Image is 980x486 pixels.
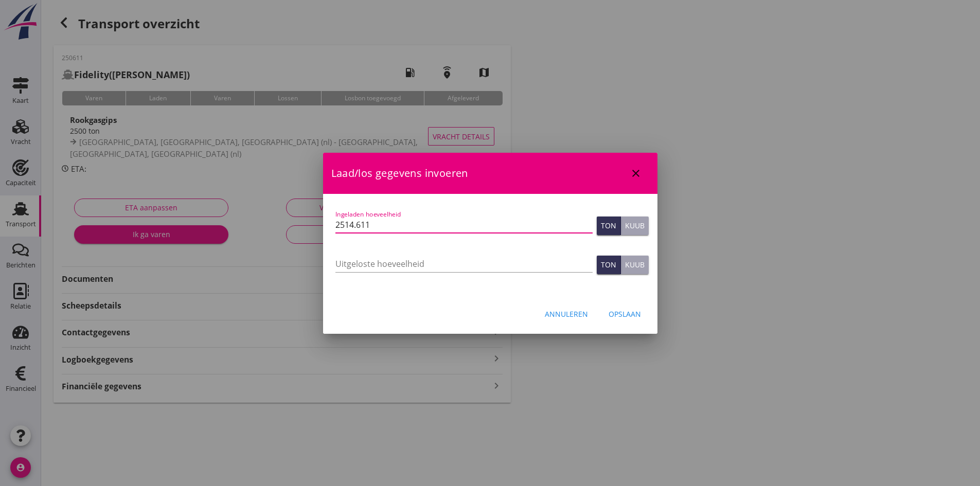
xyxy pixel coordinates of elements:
i: close [630,167,642,179]
div: Kuub [625,220,645,231]
input: Uitgeloste hoeveelheid [335,256,593,272]
div: Ton [601,220,616,231]
div: Ton [601,259,616,270]
button: Ton [597,256,621,274]
button: Kuub [621,217,649,235]
button: Ton [597,217,621,235]
div: Opslaan [609,309,641,319]
div: Laad/los gegevens invoeren [323,153,657,194]
div: Kuub [625,259,645,270]
input: Ingeladen hoeveelheid [335,217,593,233]
button: Kuub [621,256,649,274]
div: Annuleren [545,309,588,319]
button: Annuleren [537,305,596,323]
button: Opslaan [600,305,649,323]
